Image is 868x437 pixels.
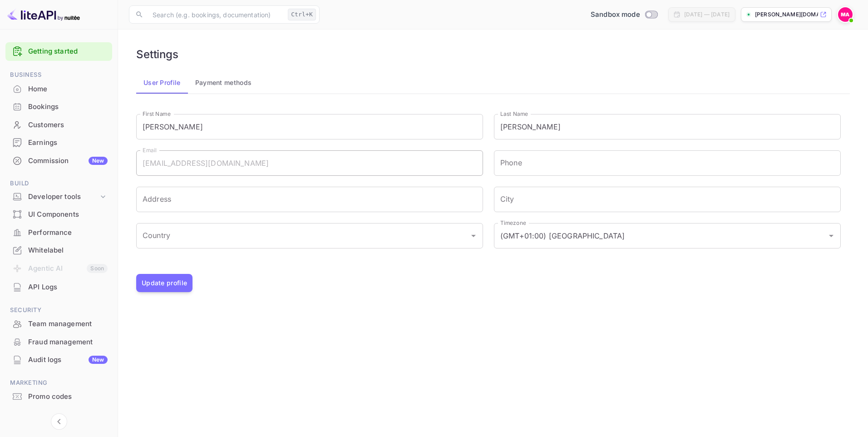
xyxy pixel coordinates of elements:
div: UI Components [5,206,112,223]
span: Business [5,70,112,80]
label: First Name [143,110,171,118]
span: Build [5,179,112,189]
a: CommissionNew [5,152,112,169]
div: Developer tools [5,189,112,205]
input: Email [136,150,483,176]
span: Sandbox mode [591,10,640,20]
a: Audit logsNew [5,351,112,368]
div: Developer tools [28,192,99,202]
div: Earnings [5,134,112,152]
div: Fraud management [28,337,108,348]
input: Search (e.g. bookings, documentation) [147,5,284,24]
div: Whitelabel [5,242,112,259]
label: Last Name [500,110,528,118]
div: Whitelabel [28,245,108,256]
button: Collapse navigation [51,413,67,430]
p: [PERSON_NAME][DOMAIN_NAME]... [755,10,818,19]
div: API Logs [28,282,108,293]
div: Performance [28,228,108,238]
span: Marketing [5,378,112,388]
button: Open [467,229,480,242]
h6: Settings [136,48,178,61]
div: Promo codes [28,392,108,402]
a: Team management [5,315,112,332]
div: Team management [5,315,112,333]
div: [DATE] — [DATE] [684,10,730,19]
div: Switch to Production mode [587,10,661,20]
span: Security [5,305,112,315]
label: Email [143,146,157,154]
a: Promo codes [5,388,112,405]
div: Commission [28,156,108,166]
button: User Profile [136,72,188,94]
div: Bookings [5,98,112,116]
button: Open [825,229,838,242]
input: Last Name [494,114,841,139]
div: Audit logsNew [5,351,112,369]
a: Fraud management [5,333,112,350]
label: Timezone [500,219,526,227]
div: Team management [28,319,108,329]
input: phone [494,150,841,176]
div: CommissionNew [5,152,112,170]
a: Bookings [5,98,112,115]
div: New [89,157,108,165]
div: Earnings [28,138,108,148]
div: API Logs [5,278,112,296]
div: account-settings tabs [136,72,850,94]
a: Whitelabel [5,242,112,258]
div: Getting started [5,42,112,61]
input: City [494,187,841,212]
input: Address [136,187,483,212]
a: Performance [5,224,112,241]
input: First Name [136,114,483,139]
a: Earnings [5,134,112,151]
div: Ctrl+K [288,9,316,20]
a: UI Components [5,206,112,223]
input: Country [140,227,465,244]
div: Home [28,84,108,94]
a: Customers [5,116,112,133]
div: New [89,356,108,364]
div: Audit logs [28,355,108,365]
button: Update profile [136,274,192,292]
a: API Logs [5,278,112,295]
div: Customers [5,116,112,134]
div: Promo codes [5,388,112,406]
img: LiteAPI logo [7,7,80,22]
button: Payment methods [188,72,259,94]
div: Fraud management [5,333,112,351]
div: UI Components [28,209,108,220]
div: Performance [5,224,112,242]
a: Getting started [28,46,108,57]
div: Bookings [28,102,108,112]
div: Customers [28,120,108,130]
a: Home [5,80,112,97]
img: Mohamed Aiman [838,7,853,22]
div: Home [5,80,112,98]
